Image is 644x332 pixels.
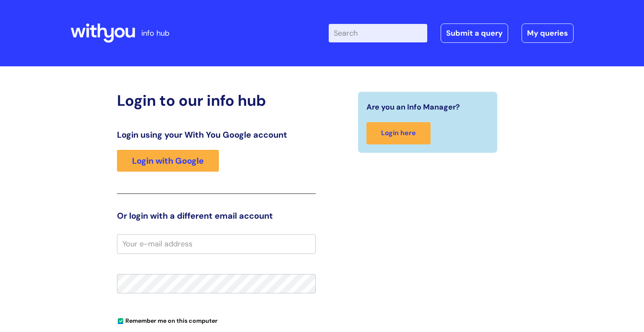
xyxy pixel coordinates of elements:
span: Are you an Info Manager? [366,100,460,114]
label: Remember me on this computer [117,315,218,324]
h3: Or login with a different email account [117,211,316,221]
a: My queries [522,24,574,43]
div: You can uncheck this option if you're logging in from a shared device [117,314,316,327]
a: Submit a query [441,24,508,43]
input: Remember me on this computer [118,319,123,324]
input: Search [329,24,427,42]
h3: Login using your With You Google account [117,130,316,140]
a: Login with Google [117,150,219,172]
a: Login here [366,122,431,144]
h2: Login to our info hub [117,91,316,110]
p: info hub [141,26,169,40]
input: Your e-mail address [117,234,316,254]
